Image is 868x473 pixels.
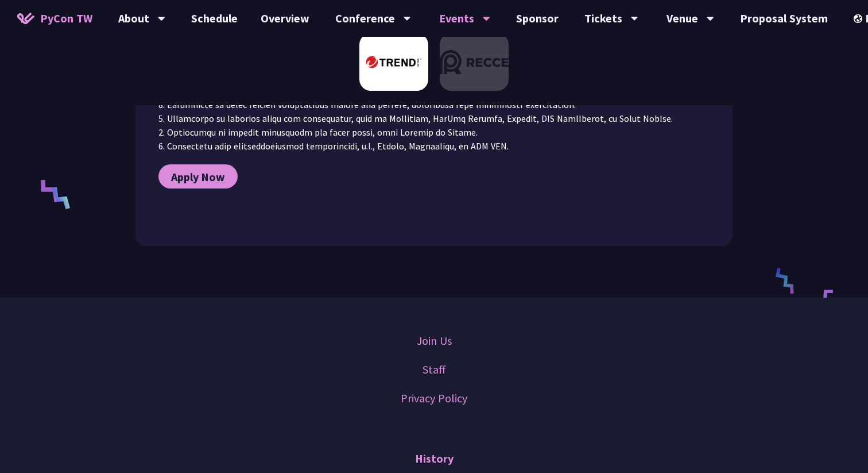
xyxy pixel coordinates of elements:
[17,13,34,24] img: Home icon of PyCon TW 2025
[6,4,104,33] a: PyCon TW
[171,170,225,184] span: Apply Now
[854,14,865,23] img: Locale Icon
[401,390,467,407] a: Privacy Policy
[40,10,92,27] span: PyCon TW
[158,164,238,189] a: Apply Now
[423,361,446,378] a: Staff
[359,33,428,91] img: 趨勢科技 Trend Micro
[417,332,452,349] a: Join Us
[440,33,509,91] img: Recce | join us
